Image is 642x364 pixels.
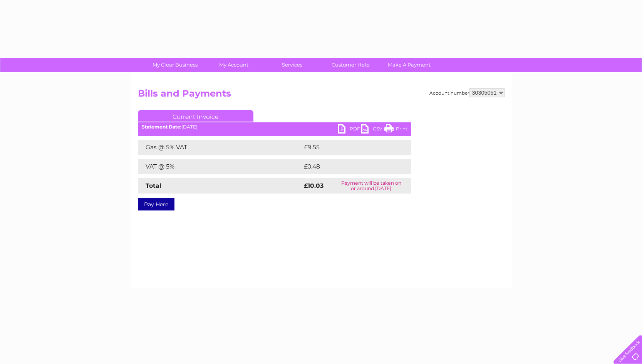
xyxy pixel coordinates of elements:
a: PDF [338,124,361,135]
a: Pay Here [138,198,174,210]
h2: Bills and Payments [138,88,505,103]
a: My Clear Business [143,58,207,72]
div: [DATE] [138,124,411,130]
a: CSV [361,124,384,135]
b: Statement Date: [142,124,181,130]
td: £9.55 [302,140,393,155]
a: My Account [202,58,265,72]
a: Print [384,124,407,135]
td: Payment will be taken on or around [DATE] [331,178,411,194]
strong: Total [146,182,161,189]
td: VAT @ 5% [138,159,302,174]
a: Customer Help [319,58,382,72]
a: Services [260,58,324,72]
strong: £10.03 [304,182,324,189]
td: £0.48 [302,159,394,174]
a: Current Invoice [138,110,253,122]
a: Make A Payment [377,58,441,72]
td: Gas @ 5% VAT [138,140,302,155]
div: Account number [429,88,505,97]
